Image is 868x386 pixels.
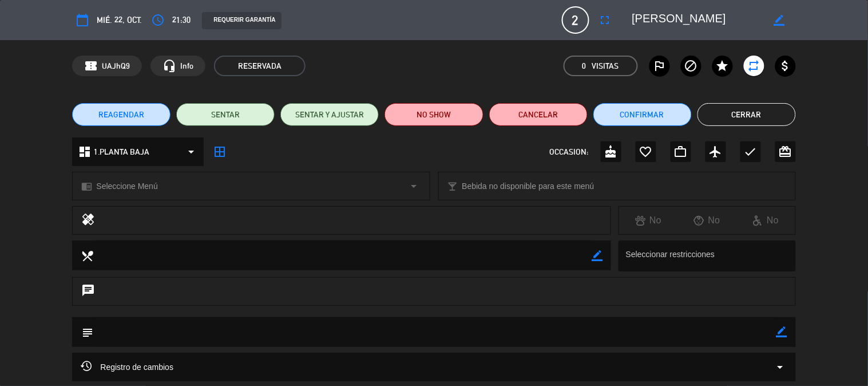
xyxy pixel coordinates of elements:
[176,103,275,126] button: SENTAR
[774,15,784,26] i: border_color
[78,145,92,159] i: dashboard
[202,12,281,29] div: REQUERIR GARANTÍA
[81,249,93,262] i: local_dining
[97,13,142,27] span: mié. 22, oct.
[779,145,792,159] i: card_giftcard
[736,213,795,228] div: No
[280,103,379,126] button: SENTAR Y AJUSTAR
[447,181,458,192] i: local_bar
[385,103,483,126] button: NO SHOW
[407,179,421,193] i: arrow_drop_down
[151,13,165,27] i: access_time
[214,56,306,76] span: RESERVADA
[716,59,730,73] i: star
[550,145,589,159] span: OCCASION:
[592,250,603,261] i: border_color
[81,360,173,374] span: Registro de cambios
[94,145,149,159] span: 1.PLANTA BAJA
[684,59,698,73] i: block
[180,60,193,73] span: Info
[747,59,761,73] i: repeat
[81,326,93,338] i: subject
[462,180,594,193] span: Bebida no disponible para este menú
[72,103,171,126] button: REAGENDAR
[81,212,95,229] i: healing
[172,13,191,27] span: 21:30
[489,103,588,126] button: Cancelar
[697,103,796,126] button: Cerrar
[592,60,619,73] em: Visitas
[184,145,198,159] i: arrow_drop_down
[604,145,618,159] i: cake
[639,145,653,159] i: favorite_border
[102,60,130,73] span: UAJhQ9
[162,59,176,73] i: headset_mic
[674,145,688,159] i: work_outline
[148,10,168,30] button: access_time
[76,13,89,27] i: calendar_today
[81,181,92,192] i: chrome_reader_mode
[776,326,787,337] i: border_color
[81,283,95,300] i: chat
[619,213,678,228] div: No
[96,180,157,193] span: Seleccione Menú
[595,10,616,30] button: fullscreen
[213,145,227,159] i: border_all
[72,10,93,30] button: calendar_today
[98,109,144,121] span: REAGENDAR
[709,145,723,159] i: airplanemode_active
[744,145,758,159] i: check
[779,59,792,73] i: attach_money
[562,6,589,34] span: 2
[653,59,667,73] i: outlined_flag
[599,13,612,27] i: fullscreen
[582,60,586,73] span: 0
[84,59,98,73] span: confirmation_number
[677,213,736,228] div: No
[774,360,787,374] i: arrow_drop_down
[593,103,692,126] button: Confirmar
